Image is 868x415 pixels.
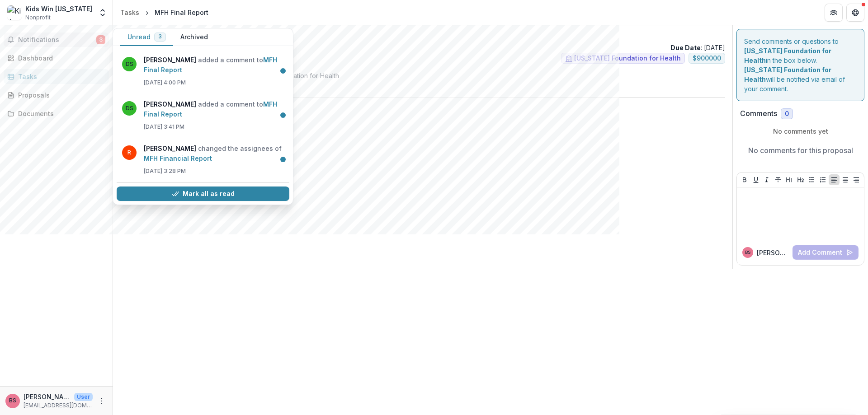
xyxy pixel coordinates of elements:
[795,174,806,185] button: Heading 2
[96,4,109,22] button: Open entity switcher
[693,55,721,62] span: $ 900000
[825,4,843,22] button: Partners
[670,44,701,51] strong: Due Date
[744,47,831,64] strong: [US_STATE] Foundation for Health
[117,6,143,19] a: Tasks
[817,174,828,185] button: Ordered List
[750,174,761,185] button: Underline
[4,51,109,65] a: Dashboard
[757,248,789,257] p: [PERSON_NAME]
[144,56,277,74] a: MFH Final Report
[4,33,109,47] button: Notifications3
[670,43,725,52] p: : [DATE]
[736,29,864,101] div: Send comments or questions to in the box below. will be notified via email of your comment.
[806,174,817,185] button: Bullet List
[24,401,93,410] p: [EMAIL_ADDRESS][DOMAIN_NAME]
[144,55,284,75] p: added a comment to
[793,245,859,260] button: Add Comment
[745,250,750,255] div: Brian Schmidt
[18,90,102,100] div: Proposals
[120,28,173,46] button: Unread
[144,154,212,162] a: MFH Financial Report
[748,145,853,156] p: No comments for this proposal
[740,126,861,136] p: No comments yet
[4,106,109,121] a: Documents
[574,55,681,62] span: [US_STATE] Foundation for Health
[173,28,215,46] button: Archived
[24,392,71,401] p: [PERSON_NAME]
[18,109,102,118] div: Documents
[117,6,212,19] nav: breadcrumb
[96,35,105,44] span: 3
[144,100,277,118] a: MFH Final Report
[117,187,289,201] button: Mark all as read
[120,8,139,17] div: Tasks
[740,109,777,118] h2: Comments
[158,33,162,40] span: 3
[739,174,750,185] button: Bold
[829,174,840,185] button: Align Left
[773,174,783,185] button: Strike
[18,72,102,81] div: Tasks
[155,8,208,17] div: MFH Final Report
[25,14,51,22] span: Nonprofit
[4,88,109,103] a: Proposals
[96,396,107,406] button: More
[784,174,795,185] button: Heading 1
[144,144,284,163] p: changed the assignees of
[761,174,772,185] button: Italicize
[840,174,851,185] button: Align Center
[785,110,789,118] span: 0
[25,4,92,14] div: Kids Win [US_STATE]
[851,174,862,185] button: Align Right
[4,69,109,84] a: Tasks
[9,398,16,404] div: Brian Schmidt
[74,393,93,401] p: User
[144,99,284,119] p: added a comment to
[744,66,831,83] strong: [US_STATE] Foundation for Health
[7,5,22,20] img: Kids Win Missouri
[120,33,725,42] p: Advancing Early Care and Education in [US_STATE]
[18,36,96,44] span: Notifications
[18,53,102,63] div: Dashboard
[127,71,718,80] p: : [PERSON_NAME] from [US_STATE] Foundation for Health
[846,4,864,22] button: Get Help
